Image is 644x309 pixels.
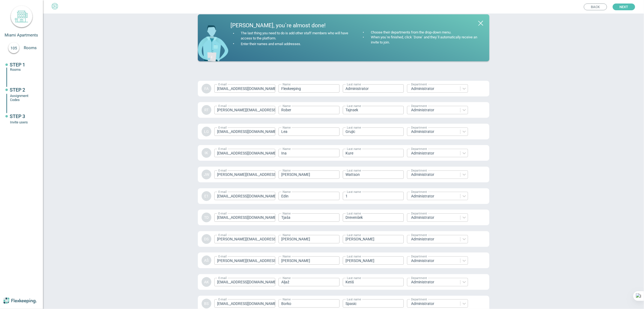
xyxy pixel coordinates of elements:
div: BS [202,299,211,308]
div: Invite users [10,120,35,124]
div: LG [202,127,211,136]
button: Back [584,4,607,10]
span: STEP 3 [10,113,25,119]
div: FA [202,84,211,93]
span: Back [591,4,600,10]
div: E1 [202,191,211,201]
div: [PERSON_NAME], you`re almost done! [231,23,351,28]
span: Miami Apartments [5,33,38,38]
div: Choose their departments from the drop-down menu. [370,30,451,35]
div: AK [202,277,211,287]
div: Rooms [10,68,35,72]
span: STEP 1 [10,62,25,68]
span: STEP 2 [10,87,25,93]
span: Next [619,4,628,10]
div: TD [202,213,211,222]
div: Enter their names and email addresses. [239,42,301,47]
div: When you`re finished, click `Done` and they`ll automatically receive an invite to join. [370,35,480,45]
div: DS [202,234,211,244]
span: Rooms [24,45,43,50]
div: AŠ [202,256,211,265]
div: 105 [8,42,19,53]
div: IK [202,148,211,158]
div: RT [202,105,211,115]
div: JW [202,170,211,179]
button: Next [613,4,635,10]
div: The last thing you need to do is add other staff members who will have access to the platform. [239,31,351,41]
div: Assignment Codes [10,94,35,102]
